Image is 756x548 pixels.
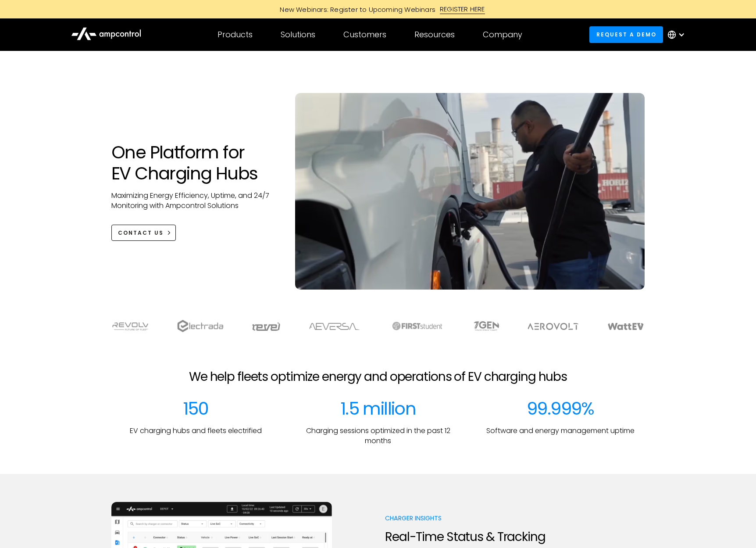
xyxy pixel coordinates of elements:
h2: We help fleets optimize energy and operations of EV charging hubs [189,369,567,384]
img: electrada logo [177,320,223,332]
a: CONTACT US [111,225,176,241]
div: Resources [414,30,455,39]
div: New Webinars: Register to Upcoming Webinars [271,5,440,14]
p: Charger Insights [385,514,554,523]
p: Charging sessions optimized in the past 12 months [294,426,462,446]
div: REGISTER HERE [440,4,485,14]
div: Customers [343,30,386,39]
h1: One Platform for EV Charging Hubs [111,142,278,184]
div: 1.5 million [340,398,416,419]
img: Aerovolt Logo [527,323,579,330]
a: Request a demo [589,26,663,43]
img: WattEV logo [607,323,644,330]
p: Maximizing Energy Efficiency, Uptime, and 24/7 Monitoring with Ampcontrol Solutions [111,191,278,211]
a: New Webinars: Register to Upcoming WebinarsREGISTER HERE [181,4,575,14]
h2: Real-Time Status & Tracking [385,530,554,544]
p: EV charging hubs and fleets electrified [130,426,262,436]
div: 150 [183,398,208,419]
div: Products [218,30,253,39]
div: Company [483,30,522,39]
div: CONTACT US [118,229,164,237]
p: Software and energy management uptime [486,426,635,436]
div: 99.999% [527,398,594,419]
div: Solutions [281,30,315,39]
